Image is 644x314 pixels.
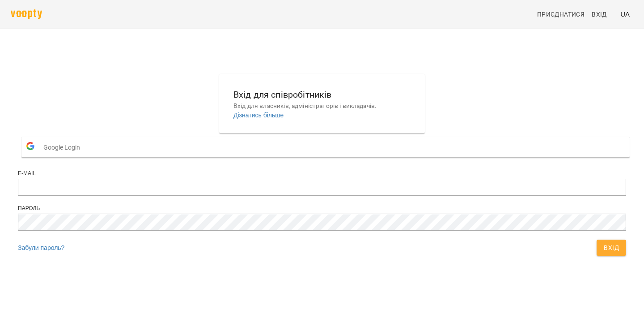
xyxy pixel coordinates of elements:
[604,242,619,253] span: Вхід
[537,9,585,20] span: Приєднатися
[592,9,607,20] span: Вхід
[18,170,626,177] div: E-mail
[18,244,64,251] a: Забули пароль?
[588,6,617,22] a: Вхід
[18,205,626,212] div: Пароль
[620,9,630,19] span: UA
[597,240,626,256] button: Вхід
[617,6,633,22] button: UA
[226,81,418,127] button: Вхід для співробітниківВхід для власників, адміністраторів і викладачів.Дізнатись більше
[43,138,85,156] span: Google Login
[11,9,42,19] img: voopty.png
[233,112,284,119] a: Дізнатись більше
[534,6,588,22] a: Приєднатися
[233,88,411,102] h6: Вхід для співробітників
[21,137,630,157] button: Google Login
[233,102,411,111] p: Вхід для власників, адміністраторів і викладачів.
